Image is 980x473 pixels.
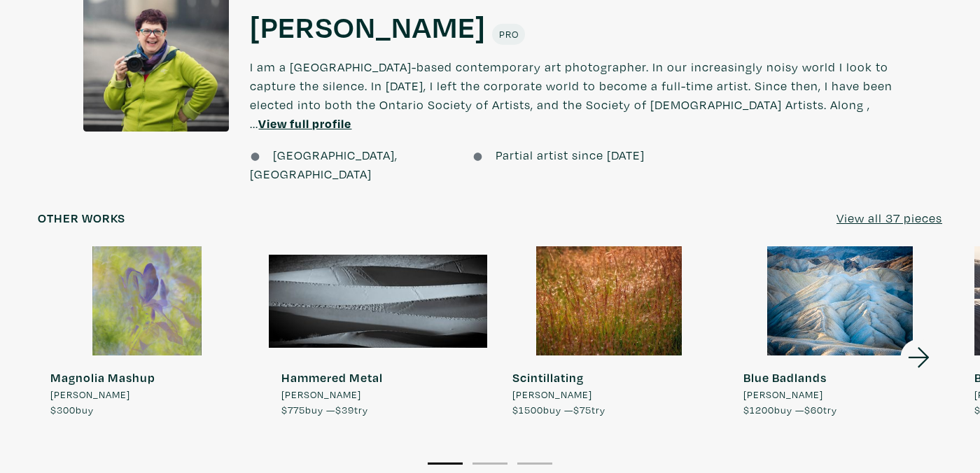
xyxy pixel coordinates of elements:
[38,246,256,417] a: Magnolia Mashup [PERSON_NAME] $300buy
[743,387,823,402] span: [PERSON_NAME]
[498,27,519,41] span: Pro
[512,369,584,386] strong: Scintillating
[269,246,487,417] a: Hammered Metal [PERSON_NAME] $775buy —$39try
[250,147,397,182] span: [GEOGRAPHIC_DATA], [GEOGRAPHIC_DATA]
[50,403,94,416] span: buy
[281,403,368,416] span: buy — try
[731,246,949,417] a: Blue Badlands [PERSON_NAME] $1200buy —$60try
[496,147,645,163] span: Partial artist since [DATE]
[804,403,823,416] span: $60
[281,387,361,402] span: [PERSON_NAME]
[573,403,591,416] span: $75
[512,403,543,416] span: $1500
[428,463,463,465] button: 1 of 3
[836,209,942,227] a: View all 37 pieces
[250,45,896,146] p: I am a [GEOGRAPHIC_DATA]-based contemporary art photographer. In our increasingly noisy world I l...
[472,463,507,465] button: 2 of 3
[258,115,351,132] a: View full profile
[500,246,718,417] a: Scintillating [PERSON_NAME] $1500buy —$75try
[512,403,605,416] span: buy — try
[50,369,155,386] strong: Magnolia Mashup
[743,403,837,416] span: buy — try
[50,403,76,416] span: $300
[512,387,592,402] span: [PERSON_NAME]
[517,463,552,465] button: 3 of 3
[281,369,383,386] strong: Hammered Metal
[335,403,354,416] span: $39
[250,7,486,45] a: [PERSON_NAME]
[836,210,942,226] u: View all 37 pieces
[38,211,125,226] h6: Other works
[281,403,305,416] span: $775
[50,387,130,402] span: [PERSON_NAME]
[743,369,827,386] strong: Blue Badlands
[743,403,774,416] span: $1200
